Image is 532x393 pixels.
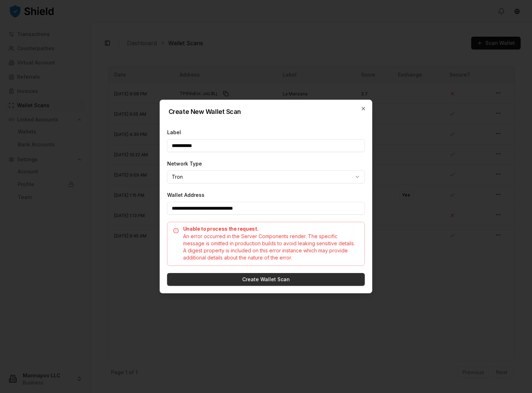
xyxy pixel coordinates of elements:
label: Label [167,129,181,135]
label: Network Type [167,161,202,167]
div: An error occurred in the Server Components render. The specific message is omitted in production ... [173,233,359,261]
h5: Unable to process the request. [173,226,359,231]
h2: Create New Wallet Scan [169,109,363,115]
label: Wallet Address [167,192,204,198]
button: Create Wallet Scan [167,273,365,286]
